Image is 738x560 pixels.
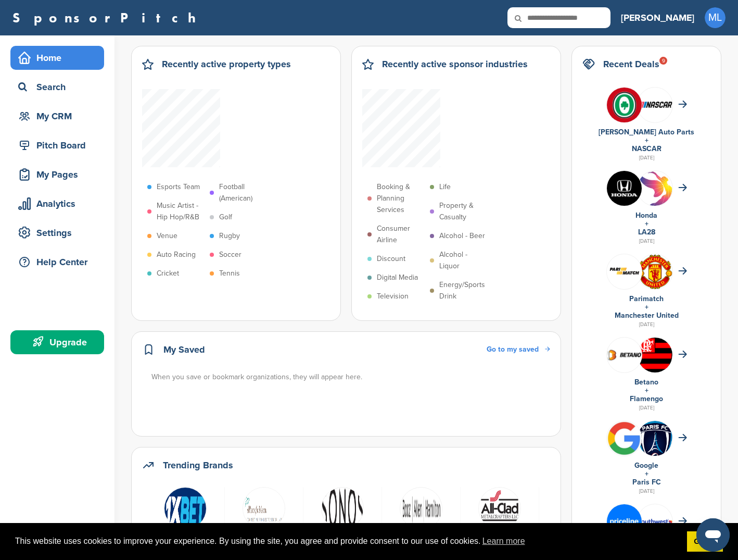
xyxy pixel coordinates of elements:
[219,249,241,260] p: Soccer
[16,194,104,213] div: Analytics
[164,487,207,530] img: Screenshot 2018 08 09 at 9.03.11 am
[638,254,672,290] img: Open uri20141112 64162 1lb1st5?1415809441
[377,223,425,246] p: Consumer Airline
[607,349,642,361] img: Betano
[635,211,657,220] a: Honda
[705,7,726,28] span: ML
[309,487,376,529] a: Sonos company
[12,11,202,24] a: SponsorPitch
[599,128,694,136] a: [PERSON_NAME] Auto Parts
[638,102,672,108] img: 7569886e 0a8b 4460 bc64 d028672dde70
[157,200,205,223] p: Music Artist - Hip Hop/R&B
[638,228,655,237] a: LA28
[632,478,661,487] a: Paris FC
[607,88,642,122] img: V7vhzcmg 400x400
[582,403,710,413] div: [DATE]
[16,136,104,155] div: Pitch Board
[645,469,648,478] a: +
[645,136,648,145] a: +
[163,342,205,357] h2: My Saved
[10,133,104,157] a: Pitch Board
[629,294,664,303] a: Parimatch
[645,219,648,228] a: +
[696,518,730,552] iframe: Button to launch messaging window
[10,75,104,99] a: Search
[10,163,104,186] a: My Pages
[607,265,642,278] img: Screen shot 2018 07 10 at 12.33.29 pm
[638,519,672,524] img: Southwest airlines logo 2014.svg
[439,200,487,223] p: Property & Casualty
[439,181,451,193] p: Life
[487,345,539,354] span: Go to my saved
[582,487,710,496] div: [DATE]
[321,487,364,530] img: Sonos company
[10,250,104,274] a: Help Center
[382,57,528,71] h2: Recently active sponsor industries
[439,230,485,242] p: Alcohol - Beer
[377,291,409,302] p: Television
[243,487,285,530] img: Screen shot 2018 01 18 at 1.34.52 pm
[157,268,179,279] p: Cricket
[634,461,658,470] a: Google
[230,487,298,529] a: Screen shot 2018 01 18 at 1.34.52 pm
[645,303,648,312] a: +
[151,371,551,383] div: When you save or bookmark organizations, they will appear here.
[219,211,232,223] p: Golf
[634,378,658,387] a: Betano
[163,458,233,472] h2: Trending Brands
[377,181,425,216] p: Booking & Planning Services
[10,104,104,128] a: My CRM
[16,333,104,352] div: Upgrade
[621,6,694,29] a: [PERSON_NAME]
[157,249,196,260] p: Auto Racing
[615,311,679,320] a: Manchester United
[377,253,405,265] p: Discount
[603,57,659,71] h2: Recent Deals
[607,171,642,206] img: Kln5su0v 400x400
[377,272,418,283] p: Digital Media
[607,421,642,456] img: Bwupxdxo 400x400
[400,487,442,530] img: Data
[16,165,104,184] div: My Pages
[16,107,104,126] div: My CRM
[607,504,642,539] img: Ig6ldnjt 400x400
[10,192,104,216] a: Analytics
[16,48,104,67] div: Home
[219,230,240,242] p: Rugby
[157,181,200,193] p: Esports Team
[638,171,672,233] img: La 2028 olympics logo
[387,487,455,529] a: Data
[621,10,694,25] h3: [PERSON_NAME]
[151,487,219,529] a: Screenshot 2018 08 09 at 9.03.11 am
[638,338,672,380] img: Data?1415807839
[582,153,710,163] div: [DATE]
[487,344,550,355] a: Go to my saved
[638,421,672,463] img: Paris fc logo.svg
[439,279,487,302] p: Energy/Sports Drink
[544,487,612,529] a: Bk8
[162,57,291,71] h2: Recently active property types
[10,221,104,245] a: Settings
[10,330,104,354] a: Upgrade
[16,253,104,271] div: Help Center
[219,181,267,204] p: Football (American)
[645,386,648,395] a: +
[632,144,661,153] a: NASCAR
[478,487,521,530] img: Open uri20141112 50798 1dsdxbh
[439,249,487,272] p: Alcohol - Liquor
[466,487,533,529] a: Open uri20141112 50798 1dsdxbh
[630,394,663,403] a: Flamengo
[481,533,527,549] a: learn more about cookies
[582,237,710,246] div: [DATE]
[582,320,710,329] div: [DATE]
[219,268,240,279] p: Tennis
[687,531,723,552] a: dismiss cookie message
[15,533,679,549] span: This website uses cookies to improve your experience. By using the site, you agree and provide co...
[10,46,104,70] a: Home
[659,57,667,65] div: 9
[157,230,177,242] p: Venue
[16,223,104,242] div: Settings
[16,78,104,96] div: Search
